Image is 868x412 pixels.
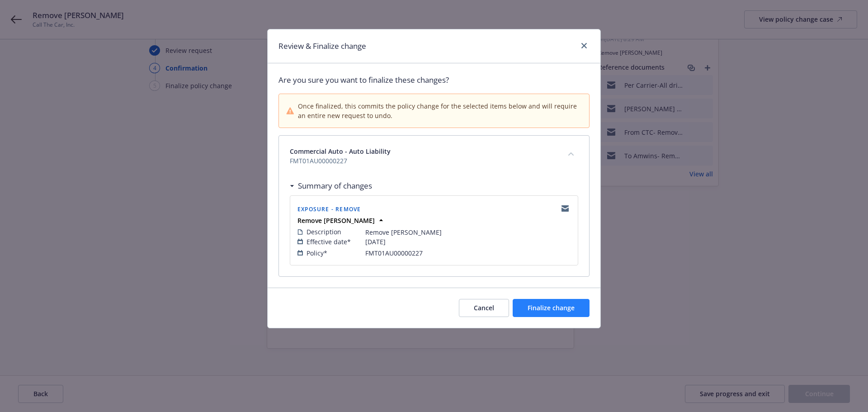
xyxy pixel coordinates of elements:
[298,180,372,192] h3: Summary of changes
[307,237,351,246] span: Effective date*
[278,40,366,52] h1: Review & Finalize change
[579,40,590,51] a: close
[290,156,557,166] span: FMT01AU00000227
[365,248,423,258] span: FMT01AU00000227
[298,101,582,120] span: Once finalized, this commits the policy change for the selected items below and will require an e...
[365,227,442,237] span: Remove [PERSON_NAME]
[528,303,575,312] span: Finalize change
[513,299,590,317] button: Finalize change
[307,227,341,237] span: Description
[297,216,375,225] strong: Remove [PERSON_NAME]
[278,74,590,86] span: Are you sure you want to finalize these changes?
[474,303,494,312] span: Cancel
[365,237,386,246] span: [DATE]
[560,203,571,214] a: copyLogging
[290,147,557,156] span: Commercial Auto - Auto Liability
[279,136,589,176] div: Commercial Auto - Auto LiabilityFMT01AU00000227collapse content
[290,180,372,192] div: Summary of changes
[564,147,578,161] button: collapse content
[459,299,509,317] button: Cancel
[307,248,327,258] span: Policy*
[297,205,361,213] span: Exposure - Remove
